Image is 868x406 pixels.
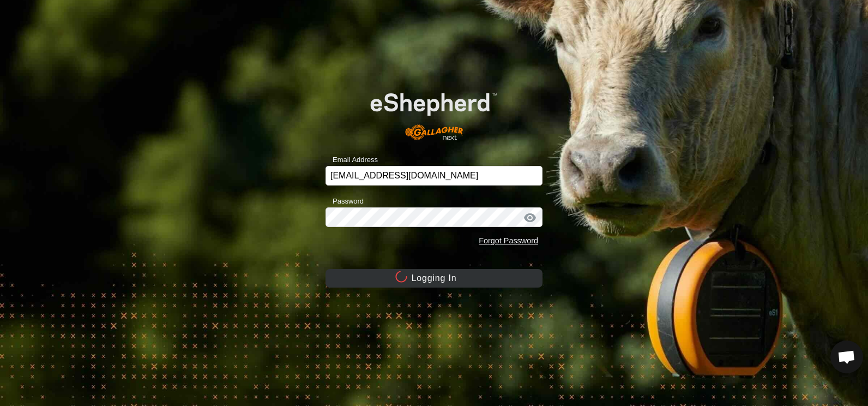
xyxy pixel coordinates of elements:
[325,269,542,288] button: Logging In
[325,166,542,186] input: Email Address
[347,75,521,149] img: E-shepherd Logo
[325,196,364,207] label: Password
[479,236,538,245] a: Forgot Password
[830,341,863,373] div: Open chat
[325,154,378,165] label: Email Address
